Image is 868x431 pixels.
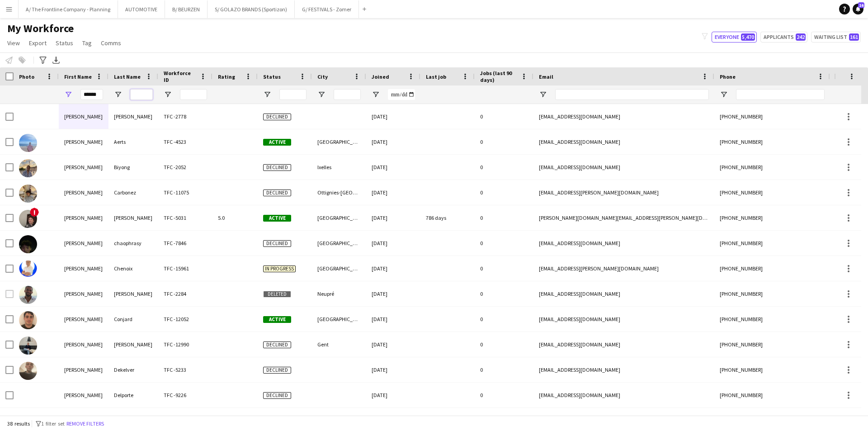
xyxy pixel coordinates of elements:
img: Thomas Clemente Ramos [19,286,37,304]
div: [DATE] [366,205,420,230]
div: [PERSON_NAME] [59,357,108,382]
button: Open Filter Menu [263,90,271,99]
div: [PERSON_NAME] [59,104,108,129]
div: [PHONE_NUMBER] [714,155,830,180]
a: Tag [79,37,95,49]
span: Tag [82,39,92,47]
img: Thomas Dekelver [19,362,37,380]
span: Declined [263,240,291,247]
div: [PERSON_NAME] [59,332,108,357]
div: TFC -7846 [158,231,212,256]
input: First Name Filter Input [80,89,103,100]
span: View [7,39,20,47]
button: S/ GOLAZO BRANDS (Sportizon) [208,0,295,18]
span: Active [263,215,291,222]
a: Comms [97,37,125,49]
div: [PHONE_NUMBER] [714,104,830,129]
div: [GEOGRAPHIC_DATA] [312,256,366,281]
a: View [4,37,24,49]
div: Neupré [312,281,366,306]
div: [PERSON_NAME] [59,256,108,281]
div: TFC -4523 [158,129,212,154]
span: Export [29,39,47,47]
span: Last Name [114,73,141,80]
span: Declined [263,164,291,171]
input: Row Selection is disabled for this row (unchecked) [5,290,14,298]
div: [EMAIL_ADDRESS][DOMAIN_NAME] [533,155,714,180]
span: Photo [19,73,34,80]
div: [DATE] [366,104,420,129]
input: Email Filter Input [555,89,709,100]
div: [EMAIL_ADDRESS][DOMAIN_NAME] [533,383,714,407]
div: 0 [475,307,533,332]
div: 0 [475,104,533,129]
div: [PHONE_NUMBER] [714,231,830,256]
div: Biyong [108,155,158,180]
div: [PERSON_NAME] [59,155,108,180]
div: [GEOGRAPHIC_DATA] [312,129,366,154]
div: Chenoix [108,256,158,281]
div: [DATE] [366,357,420,382]
div: [DATE] [366,180,420,205]
div: TFC -2284 [158,281,212,306]
img: Thomas Chenoix [19,260,37,279]
div: TFC -2052 [158,155,212,180]
span: Active [263,139,291,146]
div: [PHONE_NUMBER] [714,205,830,230]
div: 0 [475,231,533,256]
img: Thomas Conjard [19,311,37,329]
button: A/ The Frontline Company - Planning [19,0,118,18]
div: [PHONE_NUMBER] [714,129,830,154]
div: Ottignies-[GEOGRAPHIC_DATA]-[GEOGRAPHIC_DATA] [312,180,366,205]
img: Thomas Biyong [19,159,37,177]
span: Comms [101,39,121,47]
button: Open Filter Menu [317,90,325,99]
button: Remove filters [65,419,106,429]
span: 1 filter set [41,420,65,427]
div: [DATE] [366,383,420,407]
button: Open Filter Menu [114,90,122,99]
span: My Workforce [7,22,74,35]
div: [PHONE_NUMBER] [714,180,830,205]
span: Joined [372,73,389,80]
div: TFC -9226 [158,383,212,407]
span: Jobs (last 90 days) [480,70,517,83]
div: [PERSON_NAME] [59,180,108,205]
div: [EMAIL_ADDRESS][DOMAIN_NAME] [533,332,714,357]
div: [DATE] [366,129,420,154]
div: [DATE] [366,307,420,332]
button: Open Filter Menu [720,90,728,99]
div: [EMAIL_ADDRESS][PERSON_NAME][DOMAIN_NAME] [533,256,714,281]
span: 16 [858,2,864,8]
div: TFC -11075 [158,180,212,205]
button: Everyone5,470 [712,32,757,43]
button: Waiting list161 [811,32,861,43]
div: [DATE] [366,332,420,357]
span: Active [263,316,291,323]
div: [PERSON_NAME] [59,129,108,154]
div: [EMAIL_ADDRESS][DOMAIN_NAME] [533,307,714,332]
span: Declined [263,367,291,374]
div: [PHONE_NUMBER] [714,332,830,357]
div: 786 days [420,205,475,230]
a: Status [52,37,77,49]
input: Workforce ID Filter Input [180,89,207,100]
a: Export [25,37,50,49]
span: Email [539,73,553,80]
span: Declined [263,189,291,196]
img: Thomas Aerts [19,134,37,152]
div: [PERSON_NAME] [108,281,158,306]
div: [PERSON_NAME] [59,231,108,256]
div: TFC -12052 [158,307,212,332]
img: thomas chaophrasy [19,235,37,253]
button: AUTOMOTIVE [118,0,165,18]
div: Ixelles [312,155,366,180]
button: Applicants242 [760,32,807,43]
span: Declined [263,114,291,120]
span: 161 [849,33,859,41]
div: 5.0 [212,205,258,230]
div: [EMAIL_ADDRESS][DOMAIN_NAME] [533,129,714,154]
input: City Filter Input [334,89,361,100]
div: [PERSON_NAME] [59,307,108,332]
span: Declined [263,341,291,348]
